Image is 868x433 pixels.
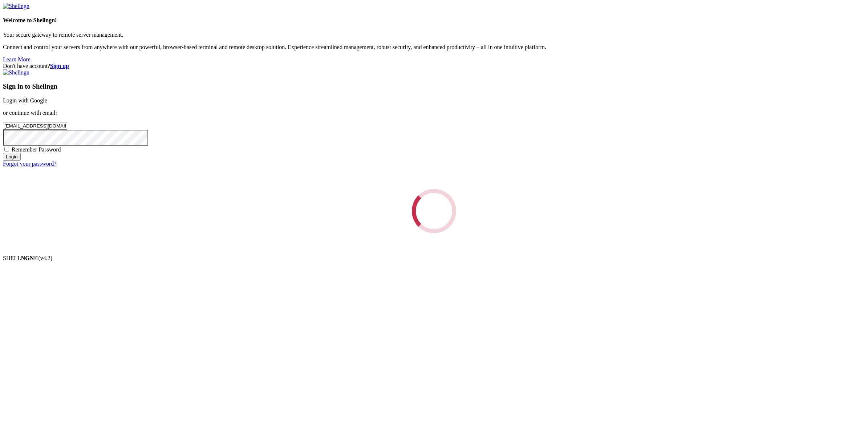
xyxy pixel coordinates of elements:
[21,255,34,261] b: NGN
[38,255,53,261] span: 4.2.0
[412,189,456,233] div: Loading...
[50,63,69,69] a: Sign up
[3,110,865,116] p: or continue with email:
[3,97,47,104] a: Login with Google
[3,17,865,24] h4: Welcome to Shellngn!
[3,82,865,90] h3: Sign in to Shellngn
[12,146,61,153] span: Remember Password
[4,147,9,151] input: Remember Password
[3,32,865,38] p: Your secure gateway to remote server management.
[3,153,21,161] input: Login
[3,56,31,62] a: Learn More
[3,161,56,167] a: Forgot your password?
[3,69,29,76] img: Shellngn
[3,44,865,50] p: Connect and control your servers from anywhere with our powerful, browser-based terminal and remo...
[3,63,865,69] div: Don't have account?
[3,3,29,9] img: Shellngn
[3,122,67,130] input: Email address
[3,255,52,261] span: SHELL ©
